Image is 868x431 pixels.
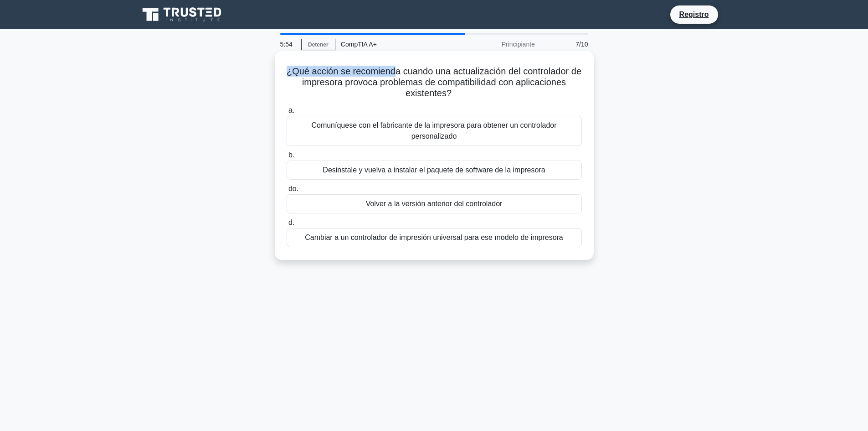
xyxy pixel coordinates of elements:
font: 5:54 [280,41,293,48]
font: a. [288,106,294,114]
font: Principiante [502,41,535,48]
a: Detener [301,39,335,50]
font: d. [288,218,294,226]
font: Detener [308,42,329,48]
font: CompTIA A+ [341,41,377,48]
font: ¿Qué acción se recomienda cuando una actualización del controlador de impresora provoca problemas... [287,66,581,98]
font: Registro [679,10,709,18]
font: b. [288,151,294,159]
font: 7/10 [575,41,588,48]
font: Comuníquese con el fabricante de la impresora para obtener un controlador personalizado [311,121,556,140]
a: Registro [674,9,714,20]
font: Volver a la versión anterior del controlador [366,200,503,208]
font: Desinstale y vuelva a instalar el paquete de software de la impresora [323,166,545,174]
font: Cambiar a un controlador de impresión universal para ese modelo de impresora [305,234,563,241]
font: do. [288,185,298,192]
